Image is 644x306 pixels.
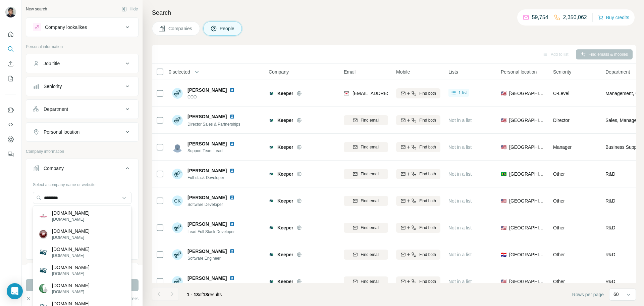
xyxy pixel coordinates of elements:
[229,141,235,146] img: LinkedIn logo
[419,171,436,177] span: Find both
[509,171,545,177] span: [GEOGRAPHIC_DATA]
[229,114,235,119] img: LinkedIn logo
[52,289,90,295] p: [DOMAIN_NAME]
[419,252,436,258] span: Find both
[172,115,183,126] img: Avatar
[39,229,48,239] img: BesteSchlafsystemeVereint.com
[5,119,16,131] button: Use Surfe API
[52,246,90,253] p: [DOMAIN_NAME]
[26,6,47,12] div: New search
[509,117,545,124] span: [GEOGRAPHIC_DATA]
[229,87,235,93] img: LinkedIn logo
[448,69,458,75] span: Lists
[553,225,565,230] span: Other
[187,140,227,147] span: [PERSON_NAME]
[605,224,615,231] span: R&D
[172,276,183,287] img: Avatar
[169,69,190,75] span: 0 selected
[501,90,506,97] span: 🇺🇸
[229,249,235,254] img: LinkedIn logo
[39,266,48,275] img: homeandleisureint.com
[277,198,293,204] span: Keeper
[52,253,90,259] p: [DOMAIN_NAME]
[396,250,440,260] button: Find both
[26,124,138,140] button: Personal location
[187,282,237,288] span: Software Engineer
[361,144,379,150] span: Find email
[187,167,227,174] span: [PERSON_NAME]
[172,195,183,206] div: CK
[501,69,537,75] span: Personal location
[509,198,545,204] span: [GEOGRAPHIC_DATA]
[419,198,436,204] span: Find both
[168,25,193,32] span: Companies
[52,271,90,277] p: [DOMAIN_NAME]
[448,118,472,123] span: Not in a list
[44,60,60,67] div: Job title
[361,171,379,177] span: Find email
[5,7,16,17] img: Avatar
[45,24,87,31] div: Company lookalikes
[5,133,16,145] button: Dashboard
[448,225,472,230] span: Not in a list
[501,144,506,150] span: 🇺🇸
[187,292,222,297] span: results
[26,101,138,117] button: Department
[501,278,506,285] span: 🇺🇸
[117,4,143,14] button: Hide
[448,279,472,284] span: Not in a list
[344,142,388,152] button: Find email
[269,252,274,257] img: Logo of Keeper
[605,171,615,177] span: R&D
[187,255,237,261] span: Software Engineer
[52,264,90,271] p: [DOMAIN_NAME]
[361,225,379,231] span: Find email
[509,144,545,150] span: [GEOGRAPHIC_DATA]
[44,106,68,113] div: Department
[172,222,183,233] img: Avatar
[187,275,227,281] span: [PERSON_NAME]
[152,8,636,17] h4: Search
[26,44,139,50] p: Personal information
[187,248,227,255] span: [PERSON_NAME]
[199,292,203,297] span: of
[396,169,440,179] button: Find both
[396,276,440,287] button: Find both
[448,144,472,150] span: Not in a list
[44,129,79,135] div: Personal location
[172,142,183,152] img: Avatar
[605,198,615,204] span: R&D
[501,117,506,124] span: 🇺🇸
[553,69,571,75] span: Seniority
[33,179,131,188] div: Select a company name or website
[187,94,237,100] span: COO
[344,169,388,179] button: Find email
[187,292,199,297] span: 1 - 13
[269,118,274,123] img: Logo of Keeper
[613,291,619,298] p: 60
[187,202,237,208] span: Software Developer
[229,168,235,173] img: LinkedIn logo
[26,78,138,94] button: Seniority
[501,171,506,177] span: 🇧🇷
[419,117,436,123] span: Find both
[553,252,565,257] span: Other
[277,117,293,124] span: Keeper
[605,251,615,258] span: R&D
[26,19,138,35] button: Company lookalikes
[344,196,388,206] button: Find email
[553,91,569,96] span: C-Level
[509,278,545,285] span: [GEOGRAPHIC_DATA]
[277,144,293,150] span: Keeper
[5,43,16,55] button: Search
[396,115,440,125] button: Find both
[396,223,440,233] button: Find both
[7,283,23,299] div: Open Intercom Messenger
[448,198,472,204] span: Not in a list
[344,250,388,260] button: Find email
[44,165,64,172] div: Company
[419,278,436,285] span: Find both
[344,115,388,125] button: Find email
[229,275,235,281] img: LinkedIn logo
[419,144,436,150] span: Find both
